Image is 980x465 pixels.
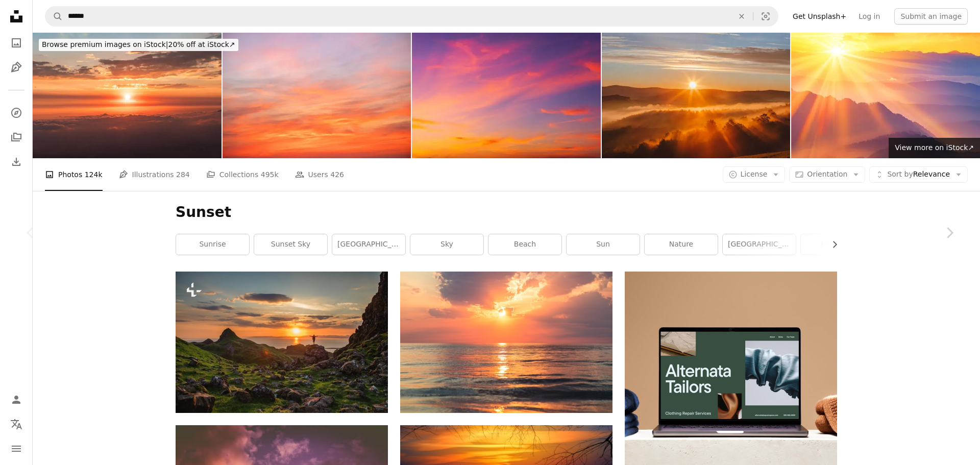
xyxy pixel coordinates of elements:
[400,272,612,413] img: sea under white clouds at golden hour
[488,234,561,255] a: beach
[6,103,27,123] a: Explore
[807,170,847,178] span: Orientation
[723,166,786,183] button: License
[223,33,411,158] img: Sky,sunset, beautiful , luxury soft gradient orange gold clouds and sunlight on the blue sky perf...
[332,234,405,255] a: [GEOGRAPHIC_DATA]
[6,57,27,78] a: Illustrations
[787,8,852,25] a: Get Unsplash+
[261,169,279,180] span: 495k
[730,7,753,26] button: Clear
[176,234,249,255] a: sunrise
[852,8,886,25] a: Log in
[889,138,980,158] a: View more on iStock↗
[254,234,327,255] a: sunset sky
[6,33,27,53] a: Photos
[825,234,837,255] button: scroll list to the right
[176,169,190,180] span: 284
[801,234,874,255] a: mountain
[42,40,168,48] span: Browse premium images on iStock |
[45,6,778,27] form: Find visuals sitewide
[206,158,279,191] a: Collections 495k
[6,127,27,148] a: Collections
[6,414,27,434] button: Language
[33,33,222,158] img: Amazing Views and Peaceful Tropical Scenery in El Salvador
[723,234,796,255] a: [GEOGRAPHIC_DATA]
[6,152,27,172] a: Download History
[295,158,344,191] a: Users 426
[789,166,865,183] button: Orientation
[919,184,980,282] a: Next
[400,337,612,347] a: sea under white clouds at golden hour
[6,438,27,459] button: Menu
[791,33,980,158] img: Beautiful sunrise scenery, Mountain sunset, beautiful sunrise and sunset scenery
[176,272,388,413] img: a man standing on top of a lush green hillside
[39,39,238,51] div: 20% off at iStock ↗
[602,33,791,158] img: Beautiful Sunrise View on Foggy Forest in Tuscany, Italy with Green Hills and Cypress Trees on a ...
[887,170,913,178] span: Sort by
[176,337,388,347] a: a man standing on top of a lush green hillside
[869,166,968,183] button: Sort byRelevance
[567,234,640,255] a: sun
[895,143,974,152] span: View more on iStock ↗
[6,389,27,410] a: Log in / Sign up
[176,203,837,222] h1: Sunset
[45,7,63,26] button: Search Unsplash
[33,33,244,57] a: Browse premium images on iStock|20% off at iStock↗
[753,7,778,26] button: Visual search
[119,158,190,191] a: Illustrations 284
[330,169,344,180] span: 426
[645,234,718,255] a: nature
[887,169,950,180] span: Relevance
[894,8,968,25] button: Submit an image
[412,33,601,158] img: Sunset sky.
[741,170,768,178] span: License
[410,234,483,255] a: sky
